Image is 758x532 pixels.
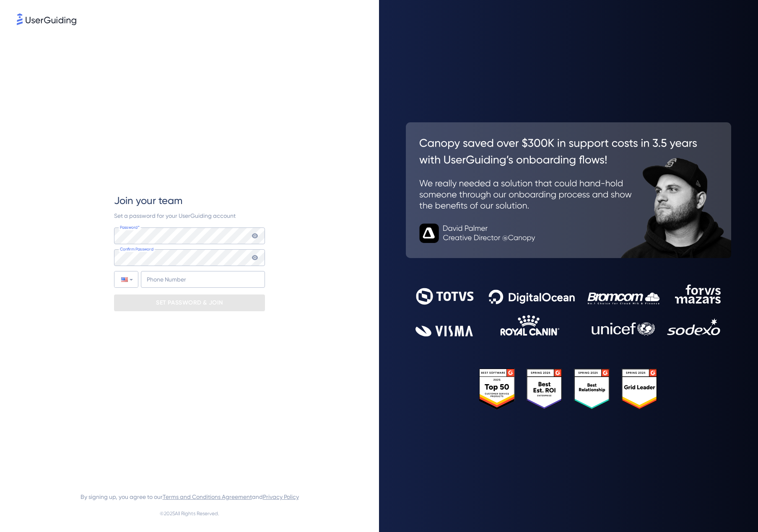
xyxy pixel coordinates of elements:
[156,296,223,310] p: SET PASSWORD & JOIN
[17,13,76,25] img: 8faab4ba6bc7696a72372aa768b0286c.svg
[114,212,236,219] span: Set a password for your UserGuiding account
[479,369,658,410] img: 25303e33045975176eb484905ab012ff.svg
[114,271,138,287] div: United States: + 1
[160,509,219,519] span: © 2025 All Rights Reserved.
[415,284,721,336] img: 9302ce2ac39453076f5bc0f2f2ca889b.svg
[141,271,265,288] input: Phone Number
[406,122,731,258] img: 26c0aa7c25a843aed4baddd2b5e0fa68.svg
[163,493,252,500] a: Terms and Conditions Agreement
[263,493,299,500] a: Privacy Policy
[114,194,182,207] span: Join your team
[80,492,299,502] span: By signing up, you agree to our and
